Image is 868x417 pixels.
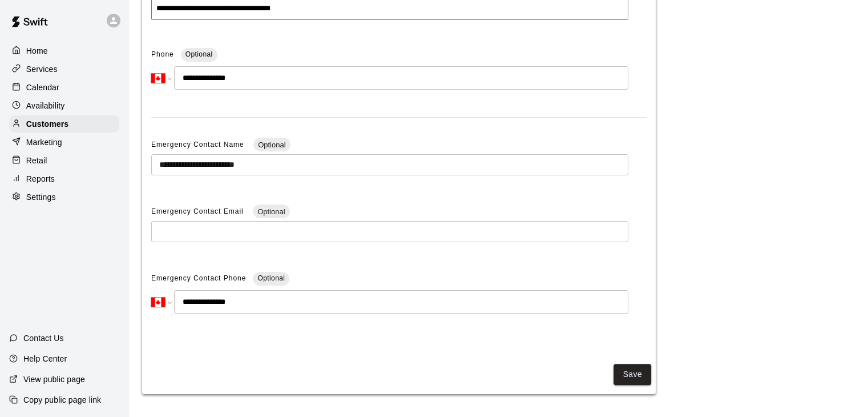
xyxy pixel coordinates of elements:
[151,46,174,64] span: Phone
[9,97,119,114] a: Availability
[23,332,64,344] p: Contact Us
[26,173,55,185] p: Reports
[253,141,290,149] span: Optional
[9,152,119,169] a: Retail
[151,270,246,288] span: Emergency Contact Phone
[9,79,119,96] a: Calendar
[9,134,119,151] a: Marketing
[23,374,85,385] p: View public page
[9,170,119,187] a: Reports
[151,207,246,215] span: Emergency Contact Email
[26,82,59,93] p: Calendar
[26,118,68,130] p: Customers
[26,63,58,75] p: Services
[26,155,47,166] p: Retail
[26,45,48,57] p: Home
[613,364,651,385] button: Save
[26,100,65,111] p: Availability
[151,141,247,149] span: Emergency Contact Name
[9,115,119,133] a: Customers
[253,207,289,216] span: Optional
[185,50,213,58] span: Optional
[23,353,67,364] p: Help Center
[26,191,56,203] p: Settings
[26,137,62,148] p: Marketing
[9,42,119,59] a: Home
[9,61,119,78] a: Services
[9,189,119,206] a: Settings
[257,274,285,282] span: Optional
[23,394,101,406] p: Copy public page link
